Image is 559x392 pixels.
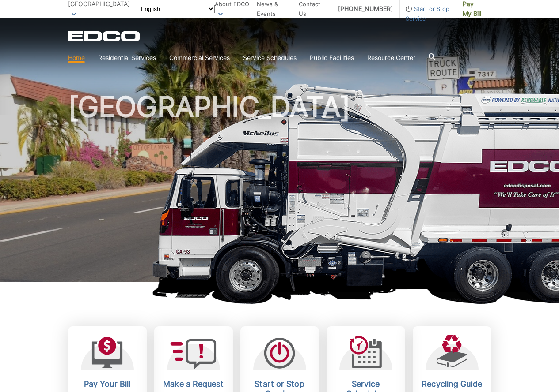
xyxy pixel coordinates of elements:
[161,379,226,389] h2: Make a Request
[68,93,491,286] h1: [GEOGRAPHIC_DATA]
[243,53,297,63] a: Service Schedules
[98,53,156,63] a: Residential Services
[139,5,215,13] select: Select a language
[310,53,354,63] a: Public Facilities
[75,379,140,389] h2: Pay Your Bill
[367,53,415,63] a: Resource Center
[68,53,85,63] a: Home
[419,379,485,389] h2: Recycling Guide
[169,53,230,63] a: Commercial Services
[68,31,141,41] a: EDCD logo. Return to the homepage.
